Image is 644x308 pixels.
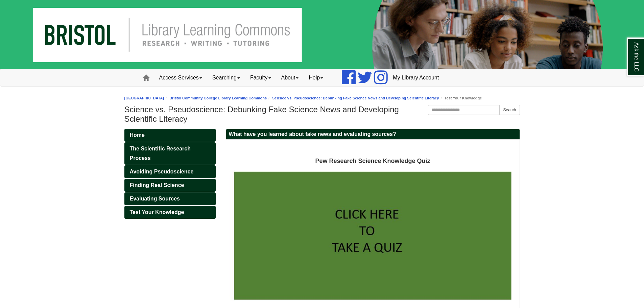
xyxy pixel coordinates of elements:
span: Test Your Knowledge [130,209,184,215]
span: The Scientific Research Process [130,146,191,161]
div: Guide Pages [124,129,216,219]
a: Home [124,129,216,142]
a: Searching [207,69,245,86]
li: Test Your Knowledge [439,95,482,101]
a: Help [304,69,328,86]
h2: What have you learned about fake news and evaluating sources? [226,129,520,140]
a: About [276,69,304,86]
a: Access Services [154,69,207,86]
a: Bristol Community College Library Learning Commons [169,96,267,100]
button: Search [499,105,520,115]
span: Finding Real Science [130,182,184,188]
span: Home [130,132,145,138]
a: Faculty [245,69,276,86]
span: Avoiding Pseudoscience [130,169,194,174]
h1: Science vs. Pseudoscience: Debunking Fake Science News and Developing Scientific Literacy [124,105,520,124]
a: Test Your Knowledge [124,206,216,219]
a: My Library Account [388,69,444,86]
span: Evaluating Sources [130,196,180,202]
a: Finding Real Science [124,179,216,192]
a: Evaluating Sources [124,192,216,205]
nav: breadcrumb [124,95,520,101]
a: Avoiding Pseudoscience [124,165,216,178]
a: The Scientific Research Process [124,142,216,165]
a: [GEOGRAPHIC_DATA] [124,96,164,100]
strong: Pew Research Science Knowledge Quiz [315,158,430,164]
a: Science vs. Pseudoscience: Debunking Fake Science News and Developing Scientific Literacy [272,96,439,100]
